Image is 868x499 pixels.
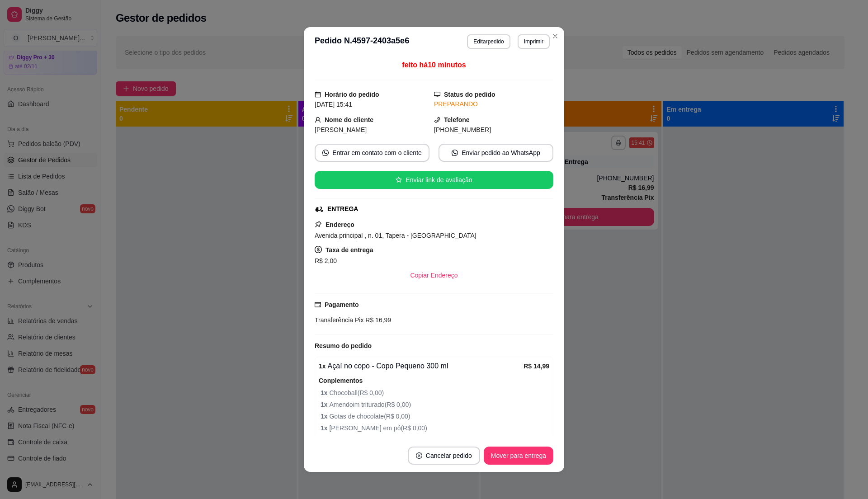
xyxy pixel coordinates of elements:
[319,361,524,372] div: Açaí no copo - Copo Pequeno 300 ml
[402,61,466,69] span: feito há 10 minutos
[315,91,321,98] span: calendar
[548,29,562,43] button: Close
[434,91,440,98] span: desktop
[434,126,491,133] span: [PHONE_NUMBER]
[321,413,329,420] strong: 1 x
[403,266,465,284] button: Copiar Endereço
[315,117,321,123] span: user
[321,388,549,398] span: Chocoball ( R$ 0,00 )
[319,377,363,384] strong: Conplementos
[434,117,440,123] span: phone
[322,150,329,156] span: whats-app
[315,246,322,253] span: dollar
[315,101,352,108] span: [DATE] 15:41
[518,34,550,49] button: Imprimir
[484,447,553,465] button: Mover para entrega
[315,232,476,239] span: Avenida principal , n. 01, Tapera - [GEOGRAPHIC_DATA]
[315,171,553,189] button: starEnviar link de avaliação
[327,204,358,214] div: ENTREGA
[467,34,510,49] button: Editarpedido
[321,411,549,421] span: Gotas de chocolate ( R$ 0,00 )
[325,91,379,98] strong: Horário do pedido
[315,316,363,324] span: Transferência Pix
[325,246,373,254] strong: Taxa de entrega
[416,452,422,459] span: close-circle
[325,221,354,228] strong: Endereço
[452,150,458,156] span: whats-app
[444,116,470,123] strong: Telefone
[315,34,409,49] h3: Pedido N. 4597-2403a5e6
[321,389,329,396] strong: 1 x
[325,116,373,123] strong: Nome do cliente
[315,257,337,264] span: R$ 2,00
[321,401,329,408] strong: 1 x
[315,342,372,349] strong: Resumo do pedido
[315,221,322,228] span: pushpin
[321,424,329,432] strong: 1 x
[321,423,549,433] span: [PERSON_NAME] em pó ( R$ 0,00 )
[321,400,549,410] span: Amendoim triturado ( R$ 0,00 )
[325,301,359,308] strong: Pagamento
[434,99,553,109] div: PREPARANDO
[321,435,549,445] span: Paçoca ( R$ 0,00 )
[319,362,326,370] strong: 1 x
[315,126,367,133] span: [PERSON_NAME]
[396,177,402,183] span: star
[444,91,495,98] strong: Status do pedido
[408,447,480,465] button: close-circleCancelar pedido
[315,144,429,162] button: whats-appEntrar em contato com o cliente
[524,362,549,370] strong: R$ 14,99
[363,316,391,324] span: R$ 16,99
[439,144,553,162] button: whats-appEnviar pedido ao WhatsApp
[315,301,321,308] span: credit-card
